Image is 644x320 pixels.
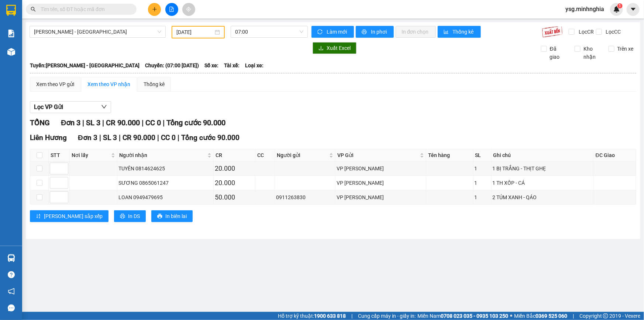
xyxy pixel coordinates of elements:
[34,26,161,37] span: Phan Rí - Sài Gòn
[6,5,16,16] img: logo-vxr
[255,149,275,161] th: CC
[453,28,475,36] span: Thống kê
[41,5,128,13] input: Tìm tên, số ĐT hoặc mã đơn
[547,45,569,61] span: Đã giao
[510,314,512,317] span: ⚪️
[144,80,165,88] div: Thống kê
[114,210,146,222] button: printerIn DS
[30,118,50,127] span: TỔNG
[441,313,508,319] strong: 0708 023 035 - 0935 103 250
[335,161,426,176] td: VP Phan Rí
[351,312,352,320] span: |
[493,179,592,187] div: 1 TH XỐP - CÁ
[165,212,187,220] span: In biên lai
[475,193,490,201] div: 1
[157,214,162,219] span: printer
[426,149,473,161] th: Tên hàng
[581,45,603,61] span: Kho nhận
[61,118,80,127] span: Đơn 3
[128,212,140,220] span: In DS
[535,313,567,319] strong: 0369 525 060
[8,304,15,312] span: message
[603,28,622,36] span: Lọc CC
[44,212,103,220] span: [PERSON_NAME] sắp xếp
[473,149,492,161] th: SL
[161,133,176,142] span: CC 0
[78,133,97,142] span: Đơn 3
[337,179,425,187] div: VP [PERSON_NAME]
[337,193,425,201] div: VP [PERSON_NAME]
[314,313,346,319] strong: 1900 633 818
[444,29,450,35] span: bar-chart
[123,133,155,142] span: CR 90.000
[145,118,161,127] span: CC 0
[317,29,324,35] span: sync
[163,118,165,127] span: |
[99,133,101,142] span: |
[335,190,426,205] td: VP Phan Rí
[542,26,563,38] img: 9k=
[101,104,107,110] span: down
[627,3,640,16] button: caret-down
[235,26,303,37] span: 07:00
[337,151,419,159] span: VP Gửi
[169,7,174,12] span: file-add
[276,193,334,201] div: 0911263830
[619,3,621,8] span: 1
[318,45,324,51] span: download
[313,42,357,54] button: downloadXuất Excel
[277,151,328,159] span: Người gửi
[152,7,157,12] span: plus
[475,164,490,173] div: 1
[49,149,70,161] th: STT
[30,133,67,142] span: Liên Hương
[119,133,121,142] span: |
[576,28,595,36] span: Lọc CR
[34,102,63,112] span: Lọc VP Gửi
[358,312,416,320] span: Cung cấp máy in - giấy in:
[87,80,130,88] div: Xem theo VP nhận
[630,6,637,13] span: caret-down
[311,26,354,38] button: syncLàm mới
[7,30,15,37] img: solution-icon
[8,271,15,278] span: question-circle
[151,210,193,222] button: printerIn biên lai
[120,214,125,219] span: printer
[603,313,608,319] span: copyright
[7,48,15,56] img: warehouse-icon
[118,164,212,173] div: TUYÊN 0814624625
[438,26,481,38] button: bar-chartThống kê
[181,133,240,142] span: Tổng cước 90.000
[36,214,41,219] span: sort-ascending
[559,4,610,14] span: ysg.minhnghia
[327,44,351,52] span: Xuất Excel
[594,149,636,161] th: ĐC Giao
[362,29,368,35] span: printer
[215,163,254,174] div: 20.000
[30,101,111,113] button: Lọc VP Gửi
[106,118,140,127] span: CR 90.000
[30,62,140,68] b: Tuyến: [PERSON_NAME] - [GEOGRAPHIC_DATA]
[493,164,592,173] div: 1 BỊ TRẮNG - THỊT GHẸ
[118,193,212,201] div: LOAN 0949479695
[214,149,255,161] th: CR
[186,7,191,12] span: aim
[337,164,425,173] div: VP [PERSON_NAME]
[142,118,144,127] span: |
[492,149,594,161] th: Ghi chú
[145,61,199,69] span: Chuyến: (07:00 [DATE])
[614,45,637,53] span: Trên xe
[335,176,426,190] td: VP Phan Rí
[157,133,159,142] span: |
[617,3,623,8] sup: 1
[72,151,110,159] span: Nơi lấy
[278,312,346,320] span: Hỗ trợ kỹ thuật:
[118,179,212,187] div: SƯƠNG 0865061247
[356,26,394,38] button: printerIn phơi
[36,80,74,88] div: Xem theo VP gửi
[224,61,240,69] span: Tài xế:
[493,193,592,201] div: 2 TÚM XANH - QÁO
[417,312,508,320] span: Miền Nam
[166,118,225,127] span: Tổng cước 90.000
[176,28,213,36] input: 05/03/2025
